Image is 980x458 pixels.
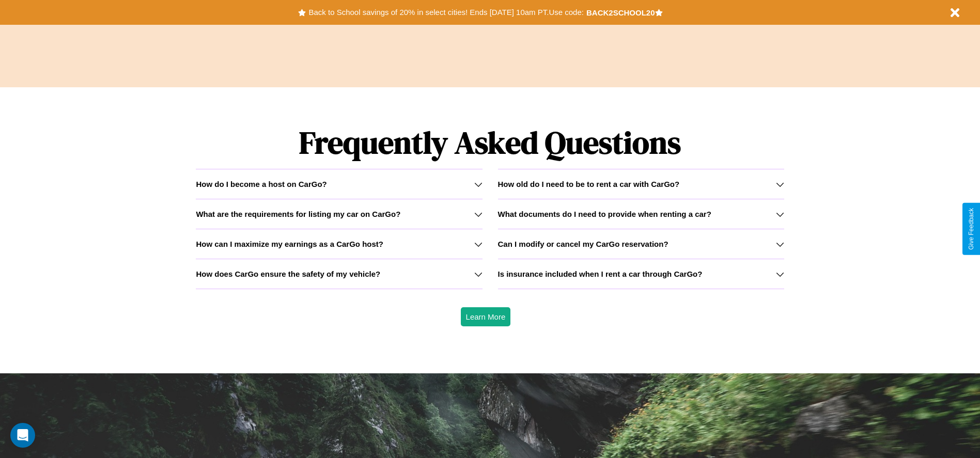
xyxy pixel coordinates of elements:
[196,270,380,278] h3: How does CarGo ensure the safety of my vehicle?
[10,423,35,448] div: Open Intercom Messenger
[306,5,586,20] button: Back to School savings of 20% in select cities! Ends [DATE] 10am PT.Use code:
[498,180,680,188] h3: How old do I need to be to rent a car with CarGo?
[196,210,400,218] h3: What are the requirements for listing my car on CarGo?
[196,180,326,188] h3: How do I become a host on CarGo?
[968,208,975,250] div: Give Feedback
[196,116,784,169] h1: Frequently Asked Questions
[498,270,703,278] h3: Is insurance included when I rent a car through CarGo?
[196,240,383,248] h3: How can I maximize my earnings as a CarGo host?
[586,8,655,17] b: BACK2SCHOOL20
[498,210,711,218] h3: What documents do I need to provide when renting a car?
[498,240,668,248] h3: Can I modify or cancel my CarGo reservation?
[461,307,511,326] button: Learn More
